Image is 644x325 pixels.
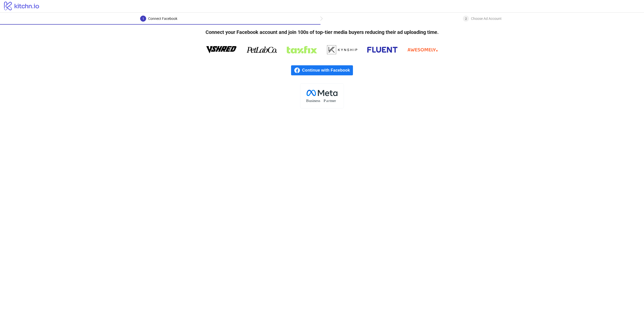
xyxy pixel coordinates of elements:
[471,16,502,22] div: Choose Ad Account
[306,98,309,103] tspan: B
[302,65,353,75] span: Continue with Facebook
[326,98,328,103] tspan: a
[197,25,447,40] h4: Connect your Facebook account and join 100s of top-tier media buyers reducing their ad uploading ...
[142,17,144,21] span: 1
[309,98,320,103] tspan: usiness
[465,17,467,21] span: 2
[328,98,330,103] tspan: r
[330,98,336,103] tspan: tner
[148,16,177,22] div: Connect Facebook
[291,65,353,75] a: Continue with Facebook
[324,98,326,103] tspan: P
